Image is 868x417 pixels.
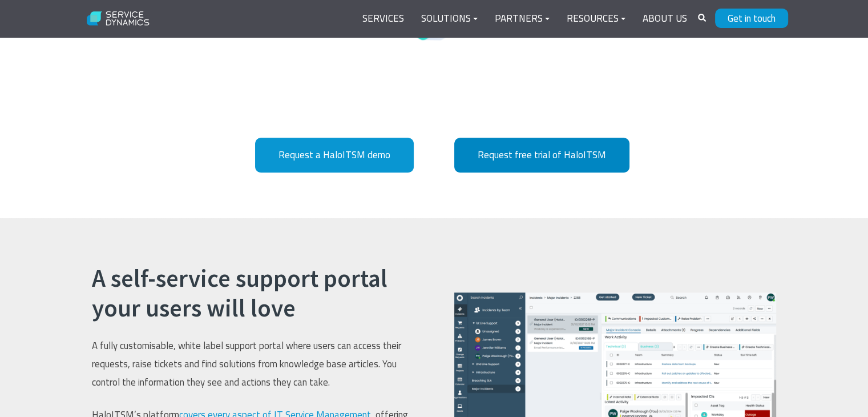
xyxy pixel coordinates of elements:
[354,5,696,33] div: Navigation Menu
[558,5,634,33] a: Resources
[80,4,156,34] img: Service Dynamics Logo - White
[634,5,696,33] a: About Us
[715,9,788,28] a: Get in touch
[255,138,414,173] a: Request a HaloITSM demo
[92,264,414,323] h2: A self-service support portal your users will love
[486,5,558,33] a: Partners
[92,336,414,392] p: A fully customisable, white label support portal where users can access their requests, raise tic...
[413,5,486,33] a: Solutions
[454,138,629,173] a: Request free trial of HaloITSM
[354,5,413,33] a: Services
